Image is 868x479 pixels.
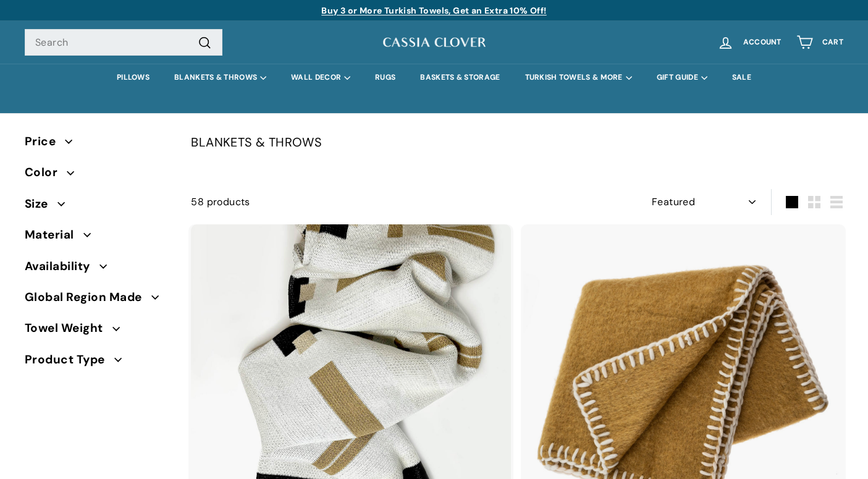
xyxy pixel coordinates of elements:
span: Global Region Made [25,288,151,307]
span: Material [25,226,83,244]
span: Towel Weight [25,319,112,337]
span: Color [25,163,67,182]
button: Size [25,192,171,223]
button: Towel Weight [25,316,171,347]
div: 58 products [191,194,517,210]
button: Availability [25,254,171,285]
a: Cart [789,24,851,61]
button: Product Type [25,347,171,378]
span: Price [25,132,65,151]
button: Color [25,160,171,191]
summary: WALL DECOR [279,64,363,91]
p: BLANKETS & THROWS [191,132,843,152]
a: Buy 3 or More Turkish Towels, Get an Extra 10% Off! [321,5,546,16]
span: Account [743,38,782,46]
a: BASKETS & STORAGE [408,64,512,91]
a: PILLOWS [104,64,162,91]
span: Availability [25,257,99,276]
summary: BLANKETS & THROWS [162,64,279,91]
a: RUGS [363,64,408,91]
a: SALE [720,64,764,91]
button: Global Region Made [25,285,171,316]
span: Size [25,195,57,213]
summary: GIFT GUIDE [644,64,720,91]
input: Search [25,29,222,56]
button: Material [25,223,171,253]
a: Account [710,24,789,61]
span: Cart [822,38,843,46]
summary: TURKISH TOWELS & MORE [513,64,644,91]
span: Product Type [25,350,114,369]
button: Price [25,129,171,160]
